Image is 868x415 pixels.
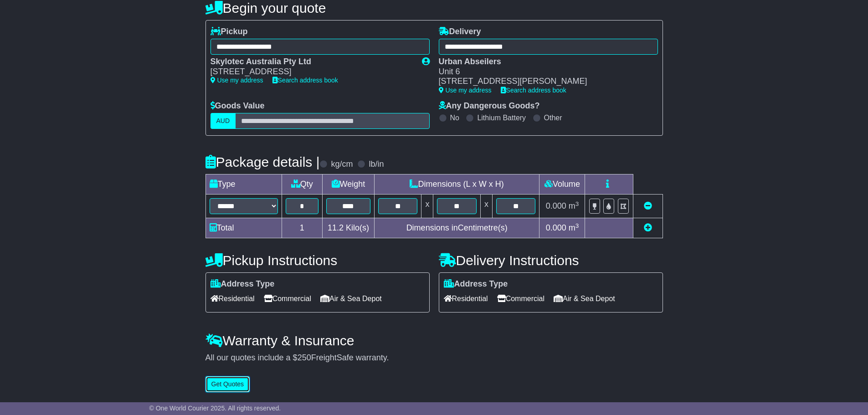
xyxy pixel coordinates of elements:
[497,292,544,306] span: Commercial
[205,353,663,363] div: All our quotes include a $ FreightSafe warranty.
[439,101,540,111] label: Any Dangerous Goods?
[205,253,430,268] h4: Pickup Instructions
[298,353,311,362] span: 250
[211,77,263,84] a: Use my address
[569,223,579,232] span: m
[264,292,311,306] span: Commercial
[439,77,649,87] div: [STREET_ADDRESS][PERSON_NAME]
[450,113,459,122] label: No
[421,195,433,218] td: x
[575,222,579,229] sup: 3
[205,218,282,238] td: Total
[575,200,579,207] sup: 3
[439,87,492,94] a: Use my address
[444,279,508,289] label: Address Type
[439,67,649,77] div: Unit 6
[322,174,374,195] td: Weight
[205,154,320,169] h4: Package details |
[554,292,615,306] span: Air & Sea Depot
[644,201,652,210] a: Remove this item
[320,292,382,306] span: Air & Sea Depot
[439,27,481,37] label: Delivery
[282,174,322,195] td: Qty
[539,174,585,195] td: Volume
[546,201,566,210] span: 0.000
[205,376,250,392] button: Get Quotes
[205,174,282,195] td: Type
[374,174,539,195] td: Dimensions (L x W x H)
[369,159,384,169] label: lb/in
[211,292,255,306] span: Residential
[569,201,579,210] span: m
[546,223,566,232] span: 0.000
[444,292,488,306] span: Residential
[544,113,562,122] label: Other
[205,333,663,348] h4: Warranty & Insurance
[205,0,663,15] h4: Begin your quote
[501,87,566,94] a: Search address book
[282,218,322,238] td: 1
[149,405,281,412] span: © One World Courier 2025. All rights reserved.
[211,113,236,129] label: AUD
[211,67,413,77] div: [STREET_ADDRESS]
[322,218,374,238] td: Kilo(s)
[211,57,413,67] div: Skylotec Australia Pty Ltd
[644,223,652,232] a: Add new item
[328,223,344,232] span: 11.2
[477,113,526,122] label: Lithium Battery
[480,195,492,218] td: x
[374,218,539,238] td: Dimensions in Centimetre(s)
[272,77,338,84] a: Search address book
[211,27,248,37] label: Pickup
[439,253,663,268] h4: Delivery Instructions
[331,159,353,169] label: kg/cm
[211,279,275,289] label: Address Type
[211,101,265,111] label: Goods Value
[439,57,649,67] div: Urban Abseilers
